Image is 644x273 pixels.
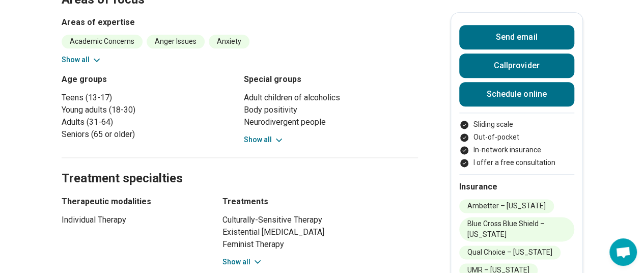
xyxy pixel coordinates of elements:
h2: Insurance [459,181,574,193]
ul: Payment options [459,119,574,168]
li: Seniors (65 or older) [62,128,236,141]
li: Sliding scale [459,119,574,130]
button: Show all [222,257,263,267]
a: Schedule online [459,82,574,106]
li: Feminist Therapy [222,238,418,251]
li: Anger Issues [147,35,205,48]
button: Show all [244,134,284,145]
li: Qual Choice – [US_STATE] [459,245,561,259]
li: Ambetter – [US_STATE] [459,199,554,213]
li: Neurodivergent people [244,116,418,128]
li: I offer a free consultation [459,157,574,168]
li: Culturally-Sensitive Therapy [222,214,418,226]
div: Open chat [609,238,637,266]
li: Young adults (18-30) [62,104,236,116]
h2: Treatment specialties [62,146,418,187]
li: Existential [MEDICAL_DATA] [222,226,418,238]
button: Callprovider [459,53,574,78]
button: Send email [459,25,574,49]
h3: Special groups [244,73,418,86]
h3: Treatments [222,196,418,208]
li: Anxiety [209,35,249,48]
button: Show all [62,54,102,65]
li: Individual Therapy [62,214,204,226]
li: Adults (31-64) [62,116,236,128]
h3: Age groups [62,73,236,86]
h3: Therapeutic modalities [62,196,204,208]
li: Teens (13-17) [62,92,236,104]
li: Academic Concerns [62,35,143,48]
h3: Areas of expertise [62,16,418,29]
li: Out-of-pocket [459,132,574,143]
li: Blue Cross Blue Shield – [US_STATE] [459,217,574,241]
li: In-network insurance [459,145,574,155]
li: Adult children of alcoholics [244,92,418,104]
li: Body positivity [244,104,418,116]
